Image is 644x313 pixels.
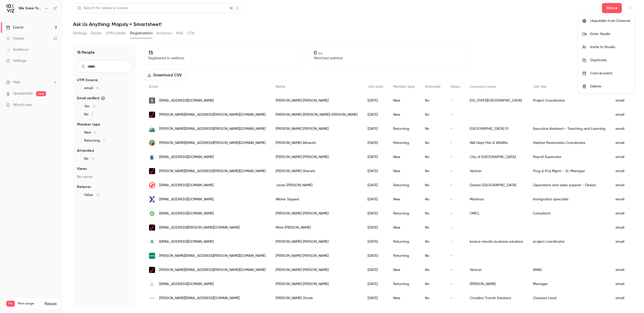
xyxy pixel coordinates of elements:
[590,18,630,23] div: Unpublish from Channel
[590,32,630,37] div: Enter Studio
[590,58,630,63] div: Duplicate
[590,45,630,50] div: Invite to Studio
[590,84,630,89] div: Delete
[590,71,630,76] div: Cancel event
